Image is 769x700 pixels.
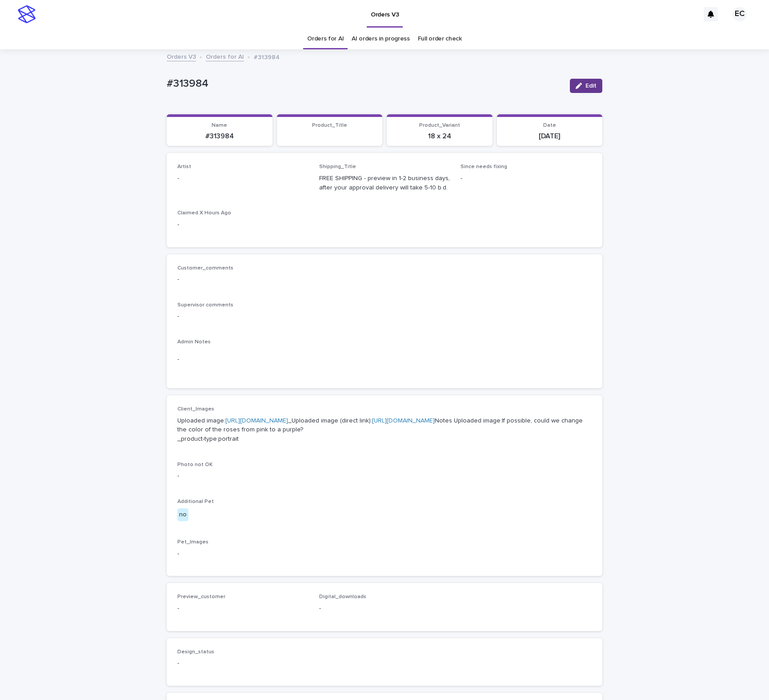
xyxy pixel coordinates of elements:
[177,302,233,308] span: Supervisor comments
[419,123,460,128] span: Product_Variant
[177,549,592,559] p: -
[585,83,597,89] span: Edit
[254,52,280,61] p: #313984
[206,51,244,61] a: Orders for AI
[312,123,347,128] span: Product_Title
[177,539,208,545] span: Pet_Images
[167,77,563,90] p: #313984
[319,174,450,193] p: FREE SHIPPING - preview in 1-2 business days, after your approval delivery will take 5-10 b.d.
[172,132,267,141] p: #313984
[502,132,597,141] p: [DATE]
[570,79,602,93] button: Edit
[177,266,233,271] span: Customer_comments
[543,123,556,128] span: Date
[177,508,188,521] div: no
[461,174,592,183] p: -
[392,132,487,141] p: 18 x 24
[177,499,214,504] span: Additional Pet
[177,275,592,284] p: -
[177,649,214,655] span: Design_status
[212,123,227,128] span: Name
[177,164,191,169] span: Artist
[18,5,36,23] img: stacker-logo-s-only.png
[177,220,308,229] p: -
[167,51,196,61] a: Orders V3
[177,406,214,412] span: Client_Images
[461,164,507,169] span: Since needs fixing
[418,28,462,49] a: Full order check
[177,462,212,467] span: Photo not OK
[733,7,747,21] div: EC
[177,604,308,613] p: -
[319,604,450,613] p: -
[177,416,592,444] p: Uploaded image: _Uploaded image (direct link): Notes Uploaded image:If possible, could we change ...
[177,594,225,599] span: Preview_customer
[352,28,410,49] a: AI orders in progress
[177,355,592,364] p: -
[372,418,435,424] a: [URL][DOMAIN_NAME]
[177,471,592,481] p: -
[307,28,344,49] a: Orders for AI
[177,210,231,216] span: Claimed X Hours Ago
[177,174,308,183] p: -
[177,339,211,345] span: Admin Notes
[225,418,288,424] a: [URL][DOMAIN_NAME]
[319,594,366,599] span: Digital_downloads
[319,164,356,169] span: Shipping_Title
[177,659,308,668] p: -
[177,312,592,321] p: -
